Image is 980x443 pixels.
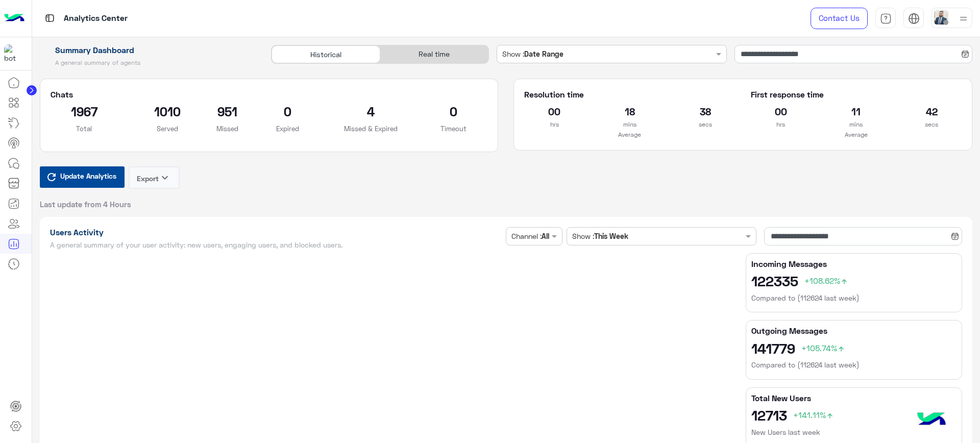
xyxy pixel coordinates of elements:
p: mins [600,119,660,130]
p: Total [51,124,118,134]
h2: 38 [675,103,736,119]
h2: 141779 [751,340,957,356]
span: Last update from 4 Hours [40,199,131,209]
p: Missed [216,124,238,134]
h2: 4 [337,103,405,119]
h5: Total New Users [751,393,957,403]
h2: 0 [420,103,488,119]
h2: 1967 [51,103,118,119]
h2: 951 [216,103,238,119]
img: tab [880,13,892,24]
h6: Compared to (112624 last week) [751,293,957,303]
h5: Chats [51,89,488,100]
img: tab [908,13,920,24]
h5: Outgoing Messages [751,326,957,336]
button: Update Analytics [40,166,125,188]
h2: 1010 [133,103,201,119]
a: Contact Us [811,8,868,29]
img: 1403182699927242 [4,44,22,63]
p: Analytics Center [64,12,128,26]
div: Real time [380,45,488,63]
h1: Users Activity [50,227,502,237]
span: +108.62% [804,276,848,285]
span: Update Analytics [58,169,119,183]
h1: Summary Dashboard [40,45,260,55]
p: mins [826,119,886,130]
h2: 12713 [751,407,957,423]
span: +141.11% [793,410,834,420]
button: Exportkeyboard_arrow_down [129,166,180,189]
h2: 00 [751,103,811,119]
img: hulul-logo.png [914,402,949,438]
p: Served [133,124,201,134]
p: Missed & Expired [337,124,405,134]
h2: 00 [524,103,584,119]
h2: 122335 [751,273,957,289]
p: hrs [524,119,584,130]
h2: 42 [901,103,962,119]
h2: 0 [254,103,322,119]
a: tab [875,8,896,29]
h5: Incoming Messages [751,259,957,269]
p: Average [751,130,962,140]
h5: Resolution time [524,89,735,100]
img: tab [43,12,56,24]
h2: 18 [600,103,660,119]
h2: 11 [826,103,886,119]
p: Expired [254,124,322,134]
div: Historical [272,45,380,63]
p: Average [524,130,735,140]
span: +105.74% [801,343,845,353]
h6: Compared to (112624 last week) [751,360,957,370]
p: secs [675,119,736,130]
h5: A general summary of agents [40,59,260,67]
p: hrs [751,119,811,130]
img: profile [957,12,970,25]
p: Timeout [420,124,488,134]
img: Logo [4,8,24,29]
h6: New Users last week [751,427,957,437]
h5: First response time [751,89,962,100]
p: secs [901,119,962,130]
img: userImage [934,10,948,24]
h5: A general summary of your user activity: new users, engaging users, and blocked users. [50,241,502,249]
i: keyboard_arrow_down [159,171,171,184]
